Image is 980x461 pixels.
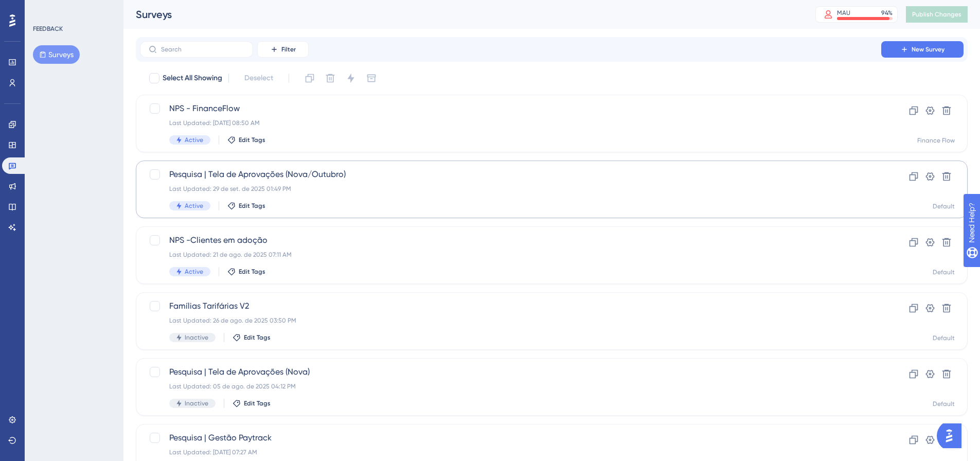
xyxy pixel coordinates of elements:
[33,45,80,64] button: Surveys
[244,399,271,407] span: Edit Tags
[163,72,222,84] span: Select All Showing
[169,251,852,259] div: Last Updated: 21 de ago. de 2025 07:11 AM
[169,168,852,181] span: Pesquisa | Tela de Aprovações (Nova/Outubro)
[235,69,282,87] button: Deselect
[233,333,271,342] button: Edit Tags
[33,25,63,33] div: FEEDBACK
[169,382,852,391] div: Last Updated: 05 de ago. de 2025 04:12 PM
[239,136,265,144] span: Edit Tags
[169,300,852,312] span: Famílias Tarifárias V2
[244,333,271,342] span: Edit Tags
[136,7,790,22] div: Surveys
[185,399,208,407] span: Inactive
[185,268,203,276] span: Active
[881,9,893,17] div: 94 %
[912,10,961,19] span: Publish Changes
[185,333,208,342] span: Inactive
[169,234,852,246] span: NPS -Clientes em adoção
[169,448,852,456] div: Last Updated: [DATE] 07:27 AM
[161,46,244,53] input: Search
[169,316,852,325] div: Last Updated: 26 de ago. de 2025 03:50 PM
[933,334,955,342] div: Default
[906,6,968,23] button: Publish Changes
[185,136,203,144] span: Active
[169,432,852,444] span: Pesquisa | Gestão Paytrack
[227,268,265,276] button: Edit Tags
[239,268,265,276] span: Edit Tags
[227,136,265,144] button: Edit Tags
[837,9,850,17] div: MAU
[933,400,955,408] div: Default
[917,136,955,145] div: Finance Flow
[24,3,64,15] span: Need Help?
[239,202,265,210] span: Edit Tags
[937,420,968,451] iframe: UserGuiding AI Assistant Launcher
[281,45,296,54] span: Filter
[185,202,203,210] span: Active
[244,72,273,84] span: Deselect
[169,366,852,378] span: Pesquisa | Tela de Aprovações (Nova)
[933,202,955,210] div: Default
[169,102,852,115] span: NPS - FinanceFlow
[881,41,964,58] button: New Survey
[169,185,852,193] div: Last Updated: 29 de set. de 2025 01:49 PM
[933,268,955,276] div: Default
[257,41,309,58] button: Filter
[233,399,271,407] button: Edit Tags
[912,45,945,54] span: New Survey
[169,119,852,127] div: Last Updated: [DATE] 08:50 AM
[227,202,265,210] button: Edit Tags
